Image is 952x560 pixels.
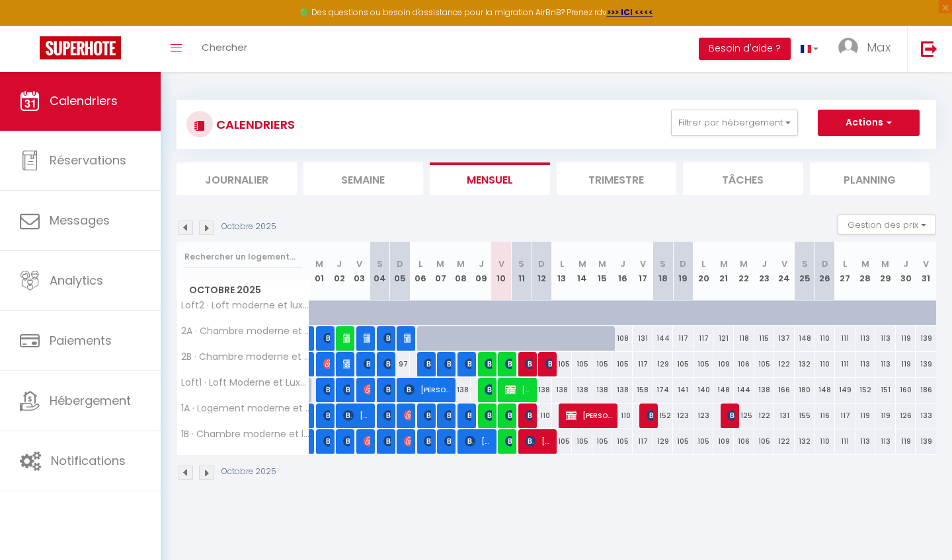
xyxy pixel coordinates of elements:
[545,351,552,376] span: [PERSON_NAME]
[397,258,403,270] abbr: D
[572,429,592,454] div: 105
[343,326,350,351] span: [PERSON_NAME]
[633,429,653,454] div: 117
[303,162,424,195] li: Semaine
[754,378,775,402] div: 138
[315,258,323,270] abbr: M
[861,258,869,270] abbr: M
[754,352,775,376] div: 105
[774,403,795,428] div: 131
[444,351,451,376] span: [PERSON_NAME]
[607,7,653,18] strong: >>> ICI <<<<
[640,258,646,270] abbr: V
[814,403,835,428] div: 116
[498,258,504,270] abbr: V
[572,352,592,376] div: 105
[50,332,112,349] span: Paiements
[309,326,316,351] a: [PERSON_NAME]
[633,378,653,402] div: 158
[673,378,694,402] div: 141
[598,258,606,270] abbr: M
[713,352,734,376] div: 109
[694,242,714,300] th: 20
[653,352,674,376] div: 129
[323,429,330,454] span: [PERSON_NAME]
[364,351,370,376] span: [PERSON_NAME]
[465,403,471,428] span: Mees Hilbrink
[612,352,633,376] div: 105
[323,403,330,428] span: [PERSON_NAME]
[424,429,430,454] span: [PERSON_NAME]
[881,258,889,270] abbr: M
[838,215,936,234] button: Gestion des prix
[323,326,330,351] span: [PERSON_NAME]
[694,429,714,454] div: 105
[50,212,110,228] span: Messages
[774,326,795,351] div: 137
[465,351,471,376] span: [PERSON_NAME]
[828,26,907,72] a: ... Max
[647,403,653,428] span: [PERSON_NAME]
[390,352,411,376] div: 97
[404,326,411,351] span: [PERSON_NAME]
[921,40,937,57] img: logout
[383,351,390,376] span: Maelle Toure
[802,258,808,270] abbr: S
[364,429,370,454] span: [PERSON_NAME]
[383,377,390,402] span: [PERSON_NAME]
[592,352,613,376] div: 105
[436,258,444,270] abbr: M
[855,352,876,376] div: 113
[350,242,370,300] th: 03
[50,152,126,168] span: Réservations
[814,429,835,454] div: 110
[754,429,775,454] div: 105
[633,326,653,351] div: 131
[471,242,491,300] th: 09
[383,403,390,428] span: [PERSON_NAME]
[424,403,430,428] span: [PERSON_NAME]
[875,429,896,454] div: 113
[653,242,674,300] th: 18
[754,242,775,300] th: 23
[734,326,754,351] div: 118
[754,326,775,351] div: 115
[734,352,754,376] div: 106
[713,242,734,300] th: 21
[814,352,835,376] div: 110
[444,429,451,454] span: [PERSON_NAME]
[835,326,855,351] div: 111
[485,377,491,402] span: [PERSON_NAME]
[179,326,311,336] span: 2A · Chambre moderne et luxueuse à côté de l'aéroport
[795,242,815,300] th: 25
[430,162,550,195] li: Mensuel
[896,242,916,300] th: 30
[465,429,492,454] span: [PERSON_NAME]
[578,258,586,270] abbr: M
[525,429,552,454] span: [PERSON_NAME]
[727,403,734,428] span: [PERSON_NAME]
[734,378,754,402] div: 144
[875,352,896,376] div: 113
[867,39,891,55] span: Max
[774,429,795,454] div: 122
[896,429,916,454] div: 119
[671,110,798,136] button: Filtrer par hébergement
[552,429,573,454] div: 105
[680,258,686,270] abbr: D
[485,351,491,376] span: [PERSON_NAME]
[179,352,311,362] span: 2B · Chambre moderne et luxueuse!
[213,110,295,139] h3: CALENDRIERS
[855,429,876,454] div: 113
[511,242,532,300] th: 11
[383,326,390,351] span: [PERSON_NAME]
[795,403,815,428] div: 155
[40,36,121,59] img: Super Booking
[774,378,795,402] div: 166
[818,110,920,136] button: Actions
[916,429,936,454] div: 139
[835,352,855,376] div: 111
[896,326,916,351] div: 119
[404,377,452,402] span: [PERSON_NAME]
[557,162,677,195] li: Trimestre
